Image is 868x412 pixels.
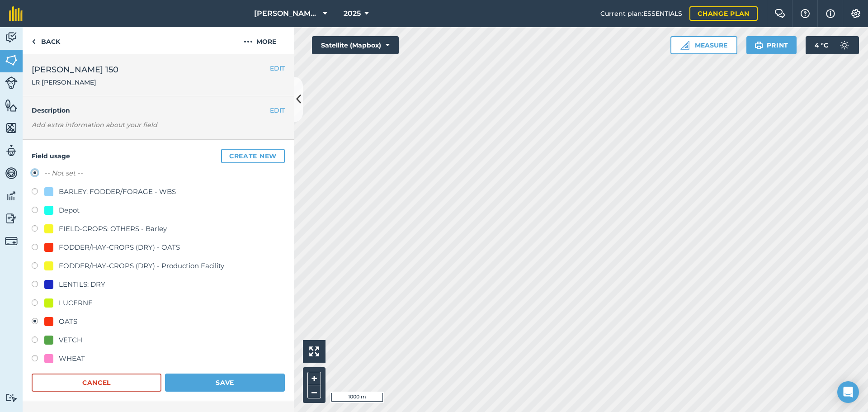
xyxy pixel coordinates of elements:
[44,168,83,179] label: -- Not set --
[32,78,118,87] span: LR [PERSON_NAME]
[165,374,285,392] button: Save
[59,205,80,216] div: Depot
[32,105,285,115] h4: Description
[32,149,285,163] h4: Field usage
[32,36,36,47] img: svg+xml;base64,PHN2ZyB4bWxucz0iaHR0cDovL3d3dy53My5vcmcvMjAwMC9zdmciIHdpZHRoPSI5IiBoZWlnaHQ9IjI0Ii...
[59,335,82,346] div: VETCH
[806,36,859,54] button: 4 °C
[837,381,859,403] div: Open Intercom Messenger
[826,8,835,19] img: svg+xml;base64,PHN2ZyB4bWxucz0iaHR0cDovL3d3dy53My5vcmcvMjAwMC9zdmciIHdpZHRoPSIxNyIgaGVpZ2h0PSIxNy...
[5,31,18,44] img: svg+xml;base64,PD94bWwgdmVyc2lvbj0iMS4wIiBlbmNvZGluZz0idXRmLTgiPz4KPCEtLSBHZW5lcmF0b3I6IEFkb2JlIE...
[5,99,18,112] img: svg+xml;base64,PHN2ZyB4bWxucz0iaHR0cDovL3d3dy53My5vcmcvMjAwMC9zdmciIHdpZHRoPSI1NiIgaGVpZ2h0PSI2MC...
[5,212,18,225] img: svg+xml;base64,PD94bWwgdmVyc2lvbj0iMS4wIiBlbmNvZGluZz0idXRmLTgiPz4KPCEtLSBHZW5lcmF0b3I6IEFkb2JlIE...
[307,372,321,385] button: +
[32,374,161,392] button: Cancel
[600,9,682,19] span: Current plan : ESSENTIALS
[5,144,18,157] img: svg+xml;base64,PD94bWwgdmVyc2lvbj0iMS4wIiBlbmNvZGluZz0idXRmLTgiPz4KPCEtLSBHZW5lcmF0b3I6IEFkb2JlIE...
[59,353,85,364] div: WHEAT
[835,36,854,54] img: svg+xml;base64,PD94bWwgdmVyc2lvbj0iMS4wIiBlbmNvZGluZz0idXRmLTgiPz4KPCEtLSBHZW5lcmF0b3I6IEFkb2JlIE...
[850,9,861,18] img: A cog icon
[32,121,157,129] em: Add extra information about your field
[59,223,167,234] div: FIELD-CROPS: OTHERS - Barley
[774,9,785,18] img: Two speech bubbles overlapping with the left bubble in the forefront
[23,27,69,54] a: Back
[670,36,737,54] button: Measure
[5,121,18,135] img: svg+xml;base64,PHN2ZyB4bWxucz0iaHR0cDovL3d3dy53My5vcmcvMjAwMC9zdmciIHdpZHRoPSI1NiIgaGVpZ2h0PSI2MC...
[344,8,361,19] span: 2025
[5,76,18,89] img: svg+xml;base64,PD94bWwgdmVyc2lvbj0iMS4wIiBlbmNvZGluZz0idXRmLTgiPz4KPCEtLSBHZW5lcmF0b3I6IEFkb2JlIE...
[270,63,285,73] button: EDIT
[815,36,828,54] span: 4 ° C
[59,242,180,253] div: FODDER/HAY-CROPS (DRY) - OATS
[312,36,399,54] button: Satellite (Mapbox)
[680,41,689,50] img: Ruler icon
[32,63,118,76] span: [PERSON_NAME] 150
[800,9,811,18] img: A question mark icon
[270,105,285,115] button: EDIT
[244,36,253,47] img: svg+xml;base64,PHN2ZyB4bWxucz0iaHR0cDovL3d3dy53My5vcmcvMjAwMC9zdmciIHdpZHRoPSIyMCIgaGVpZ2h0PSIyNC...
[254,8,319,19] span: [PERSON_NAME] ASAHI PADDOCKS
[5,235,18,247] img: svg+xml;base64,PD94bWwgdmVyc2lvbj0iMS4wIiBlbmNvZGluZz0idXRmLTgiPz4KPCEtLSBHZW5lcmF0b3I6IEFkb2JlIE...
[5,166,18,180] img: svg+xml;base64,PD94bWwgdmVyc2lvbj0iMS4wIiBlbmNvZGluZz0idXRmLTgiPz4KPCEtLSBHZW5lcmF0b3I6IEFkb2JlIE...
[5,189,18,203] img: svg+xml;base64,PD94bWwgdmVyc2lvbj0iMS4wIiBlbmNvZGluZz0idXRmLTgiPz4KPCEtLSBHZW5lcmF0b3I6IEFkb2JlIE...
[5,53,18,67] img: svg+xml;base64,PHN2ZyB4bWxucz0iaHR0cDovL3d3dy53My5vcmcvMjAwMC9zdmciIHdpZHRoPSI1NiIgaGVpZ2h0PSI2MC...
[307,385,321,398] button: –
[59,298,93,308] div: LUCERNE
[9,6,23,21] img: fieldmargin Logo
[59,279,105,290] div: LENTILS: DRY
[59,186,176,197] div: BARLEY: FODDER/FORAGE - WBS
[5,393,18,402] img: svg+xml;base64,PD94bWwgdmVyc2lvbj0iMS4wIiBlbmNvZGluZz0idXRmLTgiPz4KPCEtLSBHZW5lcmF0b3I6IEFkb2JlIE...
[746,36,797,54] button: Print
[221,149,285,163] button: Create new
[309,346,319,356] img: Four arrows, one pointing top left, one top right, one bottom right and the last bottom left
[59,260,224,271] div: FODDER/HAY-CROPS (DRY) - Production Facility
[755,40,763,51] img: svg+xml;base64,PHN2ZyB4bWxucz0iaHR0cDovL3d3dy53My5vcmcvMjAwMC9zdmciIHdpZHRoPSIxOSIgaGVpZ2h0PSIyNC...
[59,316,77,327] div: OATS
[689,6,758,21] a: Change plan
[226,27,294,54] button: More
